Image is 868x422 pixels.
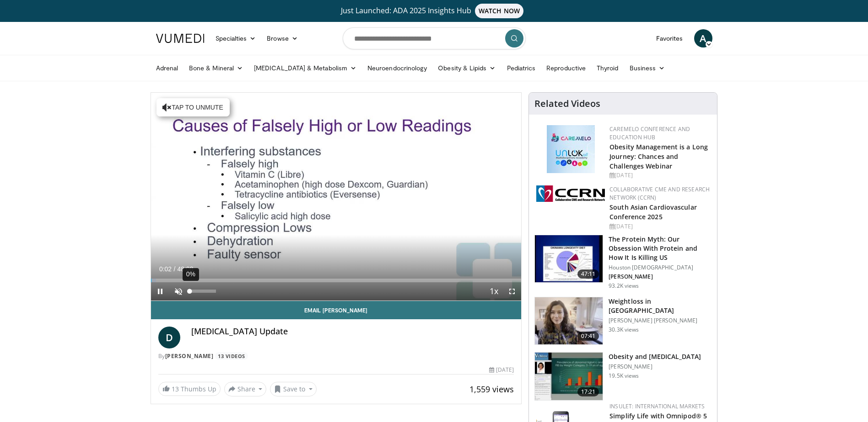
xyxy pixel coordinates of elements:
[609,264,712,271] p: Houston [DEMOGRAPHIC_DATA]
[577,269,599,279] span: 47:11
[609,352,701,361] h3: Obesity and [MEDICAL_DATA]
[183,59,248,77] a: Bone & Mineral
[224,382,267,396] button: Share
[151,93,522,301] video-js: Video Player
[534,98,600,109] h4: Related Videos
[172,385,179,393] span: 13
[577,332,599,341] span: 07:41
[541,59,591,77] a: Reproductive
[503,282,521,301] button: Fullscreen
[609,235,712,262] h3: The Protein Myth: Our Obsession With Protein and How It Is Killing US
[534,235,712,290] a: 47:11 The Protein Myth: Our Obsession With Protein and How It Is Killing US Houston [DEMOGRAPHIC_...
[609,282,639,290] p: 93.2K views
[534,297,712,345] a: 07:41 Weightloss in [GEOGRAPHIC_DATA] [PERSON_NAME] [PERSON_NAME] 30.3K views
[547,125,595,173] img: 45df64a9-a6de-482c-8a90-ada250f7980c.png.150x105_q85_autocrop_double_scale_upscale_version-0.2.jpg
[157,4,711,18] a: Just Launched: ADA 2025 Insights HubWATCH NOW
[609,297,712,315] h3: Weightloss in [GEOGRAPHIC_DATA]
[609,125,690,141] a: CaReMeLO Conference and Education Hub
[190,290,216,293] div: Volume Level
[158,352,514,360] div: By
[485,282,503,301] button: Playback Rate
[609,273,712,280] p: [PERSON_NAME]
[151,301,522,319] a: Email [PERSON_NAME]
[609,411,707,420] a: Simplify Life with Omnipod® 5
[156,98,230,116] button: Tap to unmute
[270,382,317,396] button: Save to
[577,387,599,396] span: 17:21
[169,282,188,301] button: Unmute
[156,34,205,43] img: VuMedi Logo
[501,59,541,77] a: Pediatrics
[151,59,184,77] a: Adrenal
[158,327,180,348] a: D
[535,235,603,283] img: b7b8b05e-5021-418b-a89a-60a270e7cf82.150x105_q85_crop-smart_upscale.jpg
[536,185,605,202] img: a04ee3ba-8487-4636-b0fb-5e8d268f3737.png.150x105_q85_autocrop_double_scale_upscale_version-0.2.png
[535,297,603,345] img: 9983fed1-7565-45be-8934-aef1103ce6e2.150x105_q85_crop-smart_upscale.jpg
[609,326,639,333] p: 30.3K views
[609,171,710,179] div: [DATE]
[191,327,514,337] h4: [MEDICAL_DATA] Update
[609,402,705,410] a: Insulet: International Markets
[165,352,214,360] a: [PERSON_NAME]
[609,372,639,380] p: 19.5K views
[343,27,526,49] input: Search topics, interventions
[534,352,712,401] a: 17:21 Obesity and [MEDICAL_DATA] [PERSON_NAME] 19.5K views
[609,185,710,201] a: Collaborative CME and Research Network (CCRN)
[174,265,176,273] span: /
[609,142,708,170] a: Obesity Management is a Long Journey: Chances and Challenges Webinar
[609,203,697,221] a: South Asian Cardiovascular Conference 2025
[609,363,701,370] p: [PERSON_NAME]
[469,384,514,395] span: 1,559 views
[210,29,262,47] a: Specialties
[651,29,689,47] a: Favorites
[609,317,712,324] p: [PERSON_NAME] [PERSON_NAME]
[158,382,221,396] a: 13 Thumbs Up
[215,352,248,360] a: 13 Videos
[694,29,712,47] a: A
[489,366,514,374] div: [DATE]
[535,353,603,400] img: 0df8ca06-75ef-4873-806f-abcb553c84b6.150x105_q85_crop-smart_upscale.jpg
[432,59,501,77] a: Obesity & Lipids
[475,4,523,18] span: WATCH NOW
[609,222,710,231] div: [DATE]
[151,282,169,301] button: Pause
[151,279,522,282] div: Progress Bar
[624,59,671,77] a: Business
[177,265,193,273] span: 48:08
[591,59,624,77] a: Thyroid
[261,29,303,47] a: Browse
[362,59,432,77] a: Neuroendocrinology
[248,59,362,77] a: [MEDICAL_DATA] & Metabolism
[159,265,172,273] span: 0:02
